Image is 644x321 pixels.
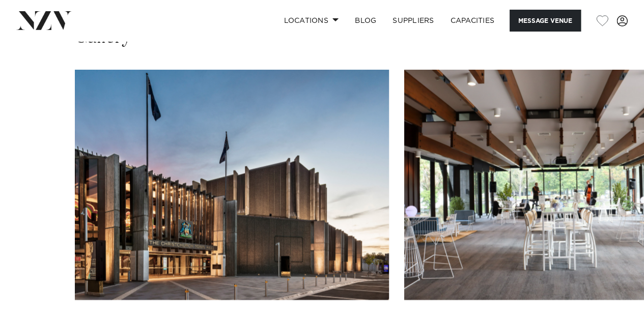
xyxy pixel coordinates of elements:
[275,10,347,32] a: Locations
[510,10,581,32] button: Message Venue
[75,70,389,300] img: Entrance to Christchurch Town Hall
[75,70,389,300] swiper-slide: 1 / 10
[347,10,384,32] a: BLOG
[16,11,72,30] img: nzv-logo.png
[384,10,442,32] a: SUPPLIERS
[442,10,503,32] a: Capacities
